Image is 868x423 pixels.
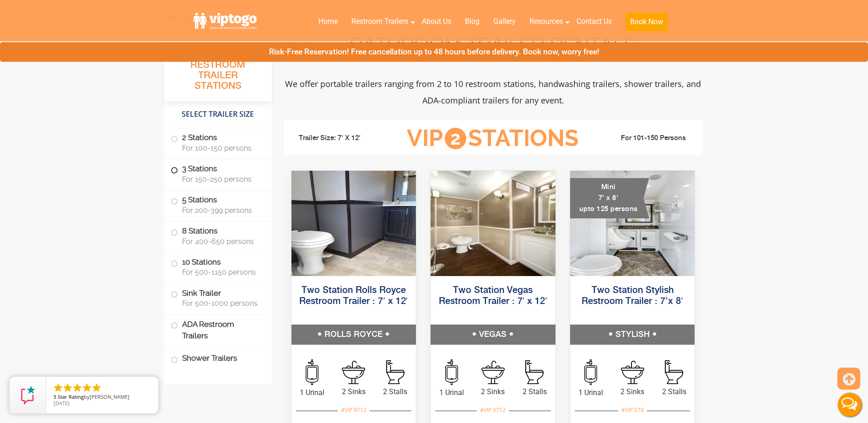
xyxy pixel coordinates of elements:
img: an icon of stall [665,360,683,384]
img: Review Rating [19,386,37,404]
a: Two Station Vegas Restroom Trailer : 7′ x 12′ [439,286,547,306]
li:  [91,382,102,393]
div: #VIP R712 [338,404,370,416]
li: Trailer Size: 7' X 12' [291,125,393,152]
span: Star Rating [58,393,84,400]
img: an icon of urinal [445,359,458,385]
div: #VIP S78 [618,404,647,416]
div: Mini 7' x 8' upto 125 persons [570,178,649,218]
label: 10 Stations [171,253,265,281]
span: 2 Sinks [472,386,514,397]
img: an icon of urinal [306,359,318,385]
span: For 500-1000 persons [182,299,261,308]
p: We offer portable trailers ranging from 2 to 10 restroom stations, handwashing trailers, shower t... [284,76,702,108]
img: Side view of two station restroom trailer with separate doors for males and females [431,171,555,276]
img: an icon of stall [386,360,404,384]
a: Gallery [486,11,523,32]
li:  [53,382,64,393]
h4: Select Trailer Size [164,106,272,123]
span: 1 Urinal [570,387,612,398]
img: A mini restroom trailer with two separate stations and separate doors for males and females [570,171,695,276]
label: 5 Stations [171,190,265,219]
a: Blog [458,11,486,32]
li:  [81,382,92,393]
span: 1 Urinal [291,387,333,398]
img: an icon of stall [525,360,544,384]
span: 2 [445,128,466,149]
span: 2 Stalls [653,386,695,397]
span: For 100-150 persons [182,144,261,152]
span: 5 [54,393,56,400]
div: #VIP V712 [477,404,509,416]
span: by [54,394,151,401]
button: Book Now [625,13,668,31]
a: Two Station Stylish Restroom Trailer : 7’x 8′ [582,286,683,306]
a: Two Station Rolls Royce Restroom Trailer : 7′ x 12′ [299,286,408,306]
h3: VIP Stations [393,126,593,151]
label: 3 Stations [171,159,265,188]
img: Side view of two station restroom trailer with separate doors for males and females [291,171,416,276]
h3: All Portable Restroom Trailer Stations [164,46,272,101]
a: About Us [415,11,458,32]
label: Sink Trailer [171,283,265,312]
span: For 150-250 persons [182,175,261,184]
a: Contact Us [570,11,619,32]
span: [PERSON_NAME] [90,393,129,400]
span: 1 Urinal [431,387,472,398]
span: 2 Stalls [374,386,416,397]
span: 2 Sinks [612,386,653,397]
li:  [62,382,73,393]
label: Shower Trailers [171,349,265,369]
span: For 200-399 persons [182,206,261,215]
span: [DATE] [54,400,70,407]
a: Book Now [619,11,674,37]
a: Restroom Trailers [345,11,415,32]
img: an icon of urinal [584,359,597,385]
h5: ROLLS ROYCE [291,325,416,345]
a: Resources [523,11,570,32]
label: ADA Restroom Trailers [171,315,265,346]
li: For 101-150 Persons [593,133,696,144]
span: 2 Sinks [333,386,374,397]
img: an icon of sink [481,361,505,384]
li:  [72,382,83,393]
label: 2 Stations [171,128,265,157]
span: For 500-1150 persons [182,268,261,277]
span: 2 Stalls [514,386,555,397]
span: For 400-650 persons [182,237,261,246]
button: Live Chat [831,386,868,423]
img: an icon of sink [342,361,365,384]
label: 8 Stations [171,222,265,250]
a: Home [312,11,345,32]
img: an icon of sink [621,361,644,384]
h5: VEGAS [431,325,555,345]
h5: STYLISH [570,325,695,345]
